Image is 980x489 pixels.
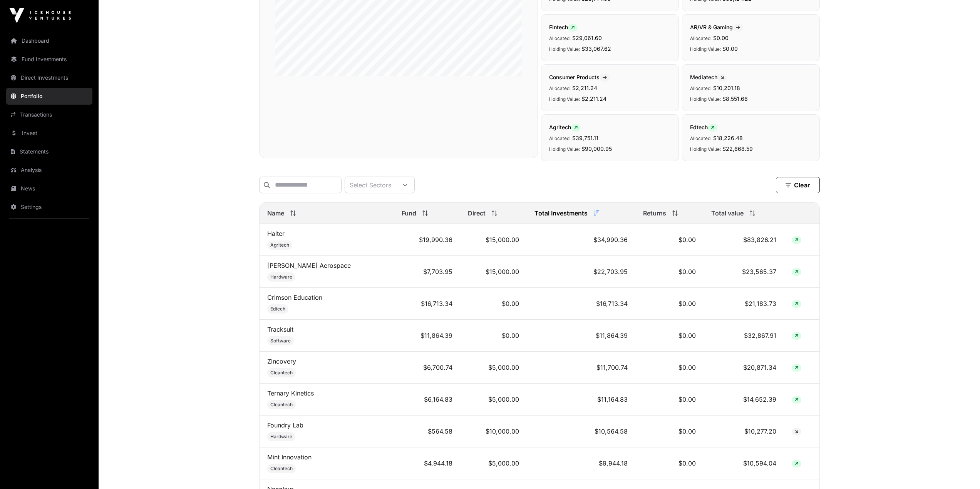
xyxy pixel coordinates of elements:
a: Crimson Education [267,294,322,301]
td: $0.00 [635,256,704,288]
td: $6,164.83 [394,384,461,416]
td: $0.00 [635,288,704,320]
a: Statements [6,143,92,160]
span: Holding Value: [690,46,721,52]
a: Direct Investments [6,69,92,86]
td: $7,703.95 [394,256,461,288]
span: $39,751.11 [572,135,598,141]
td: $0.00 [460,288,527,320]
span: $0.00 [713,35,729,41]
td: $5,000.00 [460,447,527,479]
a: Fund Investments [6,51,92,68]
td: $32,867.91 [704,320,784,352]
span: Allocated: [549,35,571,41]
td: $15,000.00 [460,224,527,256]
td: $20,871.34 [704,352,784,384]
td: $5,000.00 [460,352,527,384]
span: Total value [711,209,744,218]
span: Allocated: [690,35,712,41]
span: Cleantech [270,466,293,472]
td: $9,944.18 [527,447,636,479]
td: $0.00 [460,320,527,352]
a: Analysis [6,162,92,179]
td: $21,183.73 [704,288,784,320]
td: $23,565.37 [704,256,784,288]
span: Consumer Products [549,74,610,80]
span: $29,061.60 [572,35,602,41]
a: Halter [267,230,285,237]
iframe: Chat Widget [941,452,980,489]
span: $22,668.59 [722,145,753,152]
a: Portfolio [6,88,92,105]
td: $14,652.39 [704,384,784,416]
span: Returns [643,209,666,218]
a: Tracksuit [267,325,293,333]
td: $6,700.74 [394,352,461,384]
td: $16,713.34 [394,288,461,320]
img: Icehouse Ventures Logo [9,8,71,23]
span: $18,226.48 [713,135,743,141]
td: $10,277.20 [704,416,784,447]
td: $15,000.00 [460,256,527,288]
td: $11,864.39 [394,320,461,352]
span: Allocated: [549,135,571,141]
td: $19,990.36 [394,224,461,256]
span: Edtech [690,124,717,130]
span: Software [270,338,291,344]
td: $5,000.00 [460,384,527,416]
div: Select Sectors [345,177,396,193]
span: Mediatech [690,74,727,80]
td: $10,594.04 [704,447,784,479]
span: $2,211.24 [572,85,597,91]
span: Hardware [270,274,292,280]
td: $0.00 [635,416,704,447]
td: $0.00 [635,320,704,352]
td: $22,703.95 [527,256,636,288]
span: Agritech [549,124,581,130]
span: Allocated: [549,85,571,91]
span: AR/VR & Gaming [690,24,743,30]
span: $8,551.66 [722,95,748,102]
span: $10,201.18 [713,85,740,91]
span: Name [267,209,284,218]
span: Hardware [270,434,292,440]
a: [PERSON_NAME] Aerospace [267,262,351,269]
td: $34,990.36 [527,224,636,256]
span: Holding Value: [549,146,580,152]
a: Transactions [6,106,92,123]
a: Ternary Kinetics [267,389,314,397]
span: Cleantech [270,370,293,376]
span: Total Investments [534,209,588,218]
td: $10,000.00 [460,416,527,447]
a: Mint Innovation [267,453,312,461]
td: $0.00 [635,224,704,256]
span: $0.00 [722,45,738,52]
a: News [6,180,92,197]
td: $11,864.39 [527,320,636,352]
span: Allocated: [690,85,712,91]
span: $2,211.24 [581,95,606,102]
a: Invest [6,125,92,142]
td: $16,713.34 [527,288,636,320]
span: Holding Value: [549,46,580,52]
a: Dashboard [6,32,92,49]
span: Cleantech [270,402,293,408]
span: Fintech [549,24,578,30]
span: Direct [468,209,486,218]
td: $10,564.58 [527,416,636,447]
td: $564.58 [394,416,461,447]
td: $11,700.74 [527,352,636,384]
span: Edtech [270,306,285,312]
span: Holding Value: [549,96,580,102]
td: $0.00 [635,384,704,416]
span: Holding Value: [690,96,721,102]
button: Clear [776,177,820,193]
span: Allocated: [690,135,712,141]
span: $33,067.62 [581,45,611,52]
td: $4,944.18 [394,447,461,479]
td: $83,826.21 [704,224,784,256]
td: $0.00 [635,352,704,384]
a: Foundry Lab [267,421,303,429]
span: Holding Value: [690,146,721,152]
